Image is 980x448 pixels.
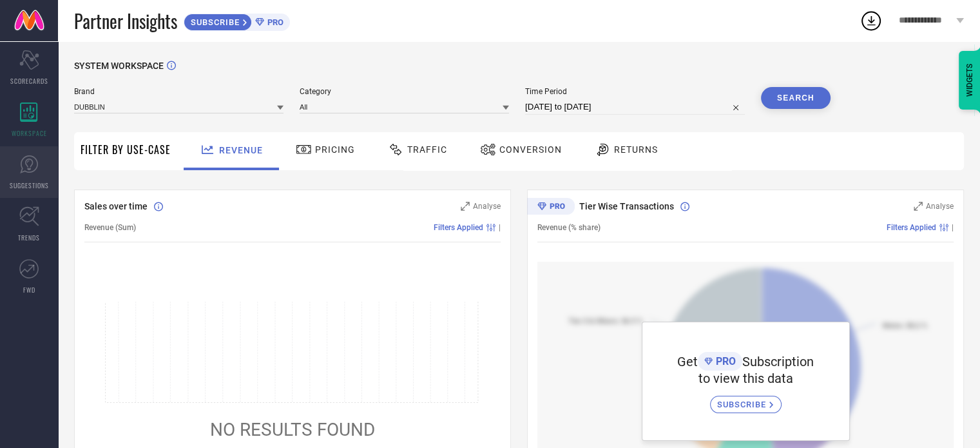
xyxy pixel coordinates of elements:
input: Select time period [525,99,745,115]
span: Tier Wise Transactions [579,201,674,211]
span: Time Period [525,87,745,96]
span: PRO [713,355,736,367]
span: SYSTEM WORKSPACE [74,61,164,71]
span: Brand [74,87,283,96]
span: Filters Applied [434,223,483,232]
button: Search [761,87,831,109]
svg: Zoom [461,202,470,211]
span: Revenue (Sum) [84,223,136,232]
span: Partner Insights [74,8,177,34]
span: SCORECARDS [10,76,48,86]
span: Revenue (% share) [537,223,600,232]
span: Analyse [926,202,954,211]
a: SUBSCRIBEPRO [184,10,290,31]
span: Subscription [742,354,814,369]
span: TRENDS [18,233,40,242]
svg: Zoom [914,202,923,211]
div: Open download list [860,9,883,32]
span: to view this data [698,371,793,386]
span: FWD [23,285,35,295]
div: Premium [527,198,575,217]
span: Analyse [473,202,501,211]
span: Traffic [407,144,447,155]
span: | [952,223,954,232]
span: SUGGESTIONS [10,180,49,190]
span: Filters Applied [887,223,936,232]
span: Returns [614,144,658,155]
span: Category [300,87,509,96]
span: Conversion [499,144,562,155]
span: WORKSPACE [12,128,47,138]
a: SUBSCRIBE [710,386,782,413]
span: Sales over time [84,201,148,211]
span: SUBSCRIBE [717,400,769,409]
span: Get [677,354,698,369]
span: SUBSCRIBE [184,17,243,27]
span: NO RESULTS FOUND [210,419,375,440]
span: Revenue [219,145,263,155]
span: | [499,223,501,232]
span: Filter By Use-Case [81,142,171,157]
span: PRO [264,17,283,27]
span: Pricing [315,144,355,155]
